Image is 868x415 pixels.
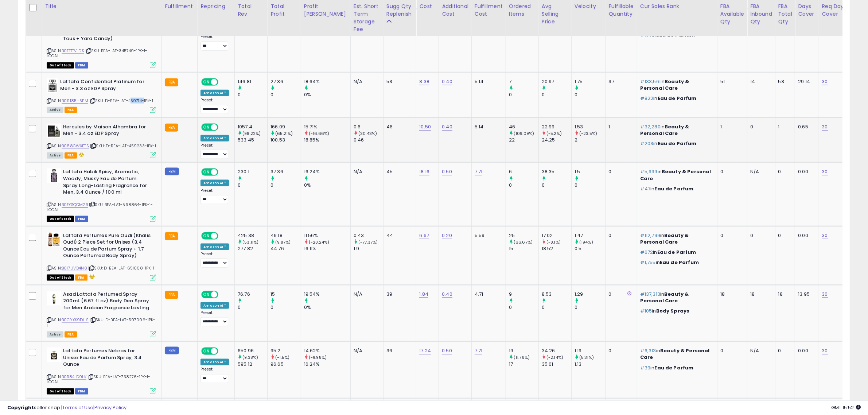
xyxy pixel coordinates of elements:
div: 0 [575,92,606,98]
div: 0 [542,182,571,189]
div: 0.43 [354,232,383,239]
div: Est. Short Term Storage Fee [354,3,380,33]
div: ASIN: [47,232,156,280]
div: 46 [386,124,411,130]
span: #133,561 [640,78,661,85]
div: 0.00 [798,232,813,239]
span: OFF [217,348,229,354]
div: 0 [778,348,790,354]
div: 44 [386,232,411,239]
span: #822 [640,95,654,102]
p: in [640,348,712,361]
div: Amazon AI * [201,90,229,96]
div: 39 [386,291,411,298]
span: | SKU: D-BEA-LAT-597096-1PK-1 [47,317,156,328]
div: 44.76 [270,245,301,252]
div: Amazon AI * [201,359,229,365]
span: All listings that are currently out of stock and unavailable for purchase on Amazon [47,275,74,281]
a: B0CYXK9DHS [62,317,89,323]
div: Ordered Items [509,3,536,18]
img: 31Mf3SQcSlL._SL40_.jpg [47,291,61,306]
span: #137,313 [640,291,660,298]
div: 13.95 [798,291,813,298]
div: N/A [750,348,770,354]
span: Beauty & Personal Care [640,347,710,361]
div: 17.02 [542,232,571,239]
p: in [640,95,712,102]
a: 0.40 [442,291,452,298]
div: 650.96 [238,348,267,354]
div: Days Cover [798,3,816,18]
div: 146.81 [238,78,267,85]
div: 15.71% [304,124,350,130]
a: B0FG1QCM2B [62,202,88,208]
div: 17 [509,361,538,368]
span: All listings that are currently out of stock and unavailable for purchase on Amazon [47,62,74,69]
small: (-1.5%) [275,354,289,360]
small: FBM [165,347,179,354]
small: (98.22%) [242,131,261,136]
div: 5.14 [475,78,500,85]
p: in [640,259,712,266]
a: 0.50 [442,168,452,175]
span: ON [202,233,211,239]
a: 6.67 [419,232,429,239]
div: 22 [509,137,538,143]
div: 18 [720,291,742,298]
div: 24.25 [542,137,571,143]
p: in [640,308,712,314]
div: 0 [575,304,606,311]
div: 19 [509,348,538,354]
span: FBA [75,275,87,281]
small: (109.09%) [514,131,534,136]
div: 18.52 [542,245,571,252]
b: Lattafa Perfumes Nebras for Unisex Eau de Parfum Spray, 3.4 Ounce [63,348,152,370]
div: 0 [750,232,770,239]
span: Eau de Parfum [657,249,696,256]
div: FBA Total Qty [778,3,792,26]
span: Beauty & Personal Care [640,123,689,137]
div: Preset: [201,252,229,268]
b: Lattafa Perfumes Pure Oudi (Khalis Oudi) 2 Piece Set for Unisex (3.4 Ounce Eau de Parfum Spray + ... [63,232,152,261]
span: OFF [217,291,229,298]
div: 1.75 [575,78,606,85]
span: FBM [75,216,88,222]
div: 96.65 [270,361,301,368]
div: 8.53 [542,291,571,298]
a: B088CWXFTS [62,143,89,149]
div: N/A [750,168,770,175]
span: #1,755 [640,259,656,266]
div: 18.64% [304,78,350,85]
p: in [640,124,712,137]
div: FBA inbound Qty [750,3,772,26]
div: 51 [720,78,742,85]
div: 95.2 [270,348,301,354]
span: Eau de Parfum [660,259,699,266]
span: All listings currently available for purchase on Amazon [47,107,63,113]
small: (-16.66%) [309,131,329,136]
small: (-9.98%) [309,354,327,360]
a: 10.50 [419,123,431,131]
p: in [640,249,712,256]
small: (30.43%) [358,131,377,136]
a: B0B84LD9LK [62,374,86,380]
span: Beauty & Personal Care [640,291,689,304]
small: (65.21%) [275,131,293,136]
a: 0.50 [442,347,452,354]
span: OFF [217,233,229,239]
div: Amazon AI * [201,135,229,141]
div: N/A [354,168,378,175]
div: 15 [270,291,301,298]
div: 9 [509,291,538,298]
a: 18.16 [419,168,429,175]
div: 0 [575,182,606,189]
div: 0.6 [354,124,383,130]
a: 30 [822,78,828,85]
div: Amazon AI * [201,244,229,250]
div: 277.82 [238,245,267,252]
div: 0 [238,182,267,189]
div: Fulfillment Cost [475,3,503,18]
small: (-2.14%) [546,354,563,360]
p: in [640,140,712,147]
div: Amazon AI * [201,302,229,309]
